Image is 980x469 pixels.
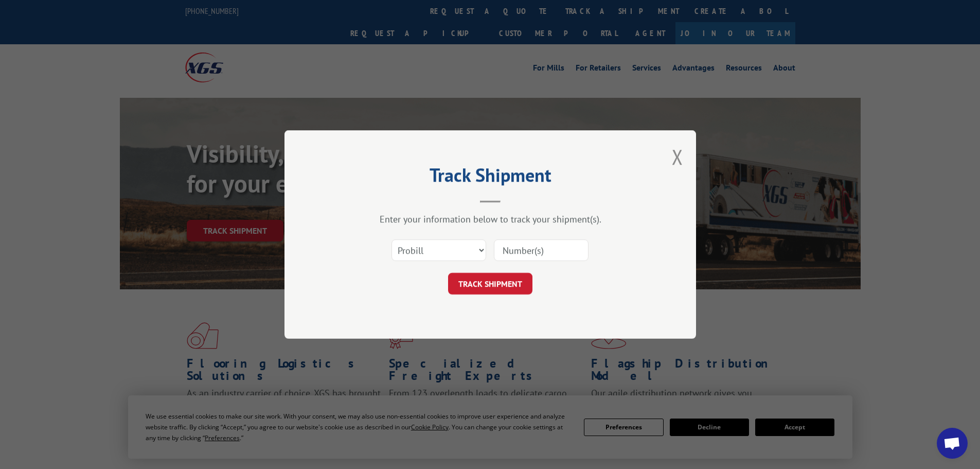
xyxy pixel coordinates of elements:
div: Open chat [937,428,968,459]
div: Enter your information below to track your shipment(s). [336,213,645,225]
button: TRACK SHIPMENT [448,273,532,294]
input: Number(s) [494,239,589,261]
h2: Track Shipment [336,168,645,187]
button: Close modal [672,143,683,170]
